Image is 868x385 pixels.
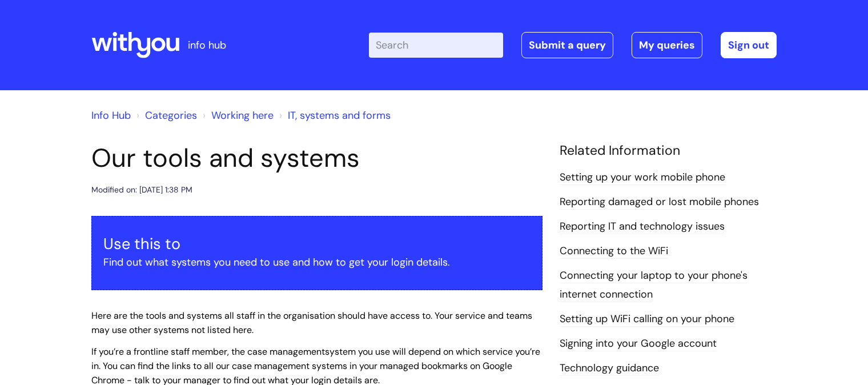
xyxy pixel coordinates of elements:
a: Reporting IT and technology issues [560,219,725,234]
a: Submit a query [521,32,613,58]
li: Working here [200,106,274,125]
a: IT, systems and forms [288,109,391,122]
div: Modified on: [DATE] 1:38 PM [91,183,192,197]
div: | - [369,32,777,58]
a: Setting up your work mobile phone [560,170,725,185]
li: IT, systems and forms [276,106,391,125]
a: Sign out [721,32,777,58]
a: Info Hub [91,109,131,122]
span: If you’re a frontline staff member, the case management [91,346,325,358]
a: Technology guidance [560,361,659,376]
a: Connecting your laptop to your phone's internet connection [560,268,748,302]
h4: Related Information [560,143,777,159]
span: Here are the tools and systems all staff in the organisation should have access to. Your service ... [91,310,532,336]
p: Find out what systems you need to use and how to get your login details. [103,253,531,271]
a: Signing into your Google account [560,336,717,351]
a: Setting up WiFi calling on your phone [560,312,734,327]
h3: Use this to [103,235,531,253]
li: Solution home [134,106,197,125]
a: Working here [211,109,274,122]
a: Reporting damaged or lost mobile phones [560,195,759,210]
a: Connecting to the WiFi [560,244,668,259]
h1: Our tools and systems [91,143,542,174]
p: info hub [188,36,226,54]
a: My queries [632,32,702,58]
a: Categories [145,109,197,122]
input: Search [369,33,503,58]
